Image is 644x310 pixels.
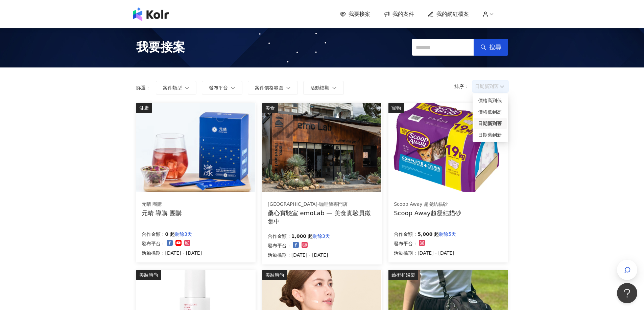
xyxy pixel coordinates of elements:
p: 發布平台： [268,242,291,250]
div: 日期新到舊 [478,120,503,127]
span: 案件類型 [163,85,182,90]
p: 1,000 起 [291,232,313,240]
iframe: Help Scout Beacon - Open [617,283,637,303]
div: 日期舊到新 [478,131,503,139]
div: Scoop Away 超凝結貓砂 [394,201,461,208]
p: 剩餘5天 [439,230,456,238]
span: 發布平台 [209,85,228,90]
a: 我要接案 [340,10,370,18]
a: 我的案件 [384,10,414,18]
button: 案件類型 [156,81,196,94]
span: 案件價格範圍 [255,85,283,90]
p: 排序： [454,84,473,89]
p: 5,000 起 [418,230,439,238]
img: Scoop Away超凝結貓砂 [388,103,507,192]
div: 價格高到低 [478,97,503,104]
span: search [480,44,486,50]
div: 價格低到高 [478,108,503,116]
span: 搜尋 [489,44,501,51]
div: 價格低到高 [474,106,507,118]
p: 合作金額： [142,230,165,238]
p: 篩選： [136,85,150,90]
button: 案件價格範圍 [248,81,298,94]
p: 發布平台： [394,239,418,248]
div: 美食 [262,103,278,113]
p: 剩餘3天 [175,230,192,238]
img: 情緒食光實驗計畫 [262,103,381,192]
div: 桑心實驗室 emoLab — 美食實驗員徵集中 [268,209,376,226]
div: 元晴 團購 [142,201,182,208]
p: 剩餘3天 [313,232,330,240]
span: 活動檔期 [310,85,329,90]
a: 我的網紅檔案 [428,10,469,18]
div: Scoop Away超凝結貓砂 [394,209,461,217]
button: 發布平台 [202,81,242,94]
div: 寵物 [388,103,404,113]
div: 價格高到低 [474,95,507,106]
div: 健康 [136,103,152,113]
span: 我的網紅檔案 [436,10,469,18]
div: 美妝時尚 [136,270,161,280]
div: [GEOGRAPHIC_DATA]-咖哩飯專門店 [268,201,376,208]
div: 藝術和娛樂 [388,270,418,280]
p: 發布平台： [142,239,165,248]
p: 活動檔期：[DATE] - [DATE] [142,249,202,257]
span: 我要接案 [136,39,185,56]
div: 元晴 導購 團購 [142,209,182,217]
div: 日期新到舊 [474,118,507,129]
img: logo [133,7,169,21]
p: 活動檔期：[DATE] - [DATE] [394,249,456,257]
div: 日期舊到新 [474,129,507,141]
button: 活動檔期 [303,81,344,94]
span: 我的案件 [392,10,414,18]
div: 美妝時尚 [262,270,287,280]
img: 漾漾神｜活力莓果康普茶沖泡粉 [136,103,255,192]
p: 合作金額： [268,232,291,240]
button: 搜尋 [474,39,508,56]
p: 0 起 [165,230,175,238]
p: 活動檔期：[DATE] - [DATE] [268,251,330,259]
span: 日期新到舊 [475,81,506,91]
span: 我要接案 [349,10,370,18]
p: 合作金額： [394,230,418,238]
